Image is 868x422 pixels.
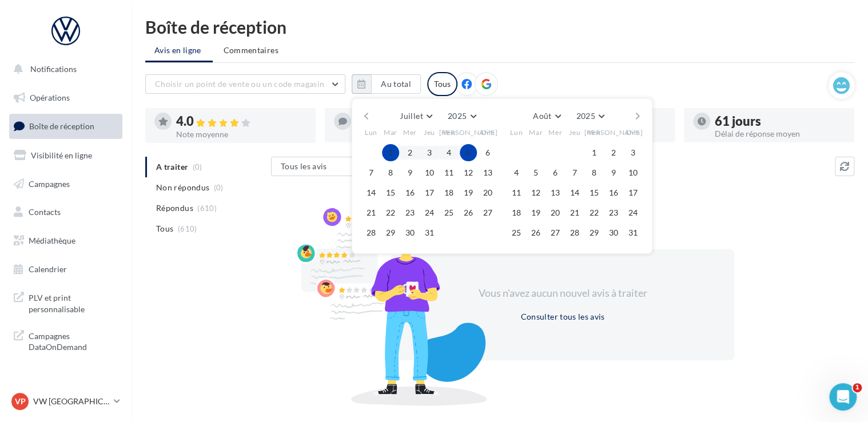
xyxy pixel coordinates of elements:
[605,184,622,201] button: 16
[382,224,399,241] button: 29
[178,224,197,233] span: (610)
[715,115,845,128] div: 61 jours
[352,74,421,94] button: Au total
[7,229,125,253] a: Médiathèque
[363,204,380,221] button: 21
[571,108,608,124] button: 2025
[479,164,496,181] button: 13
[481,128,495,137] span: Dim
[401,164,419,181] button: 9
[15,396,26,407] span: VP
[508,184,525,201] button: 11
[363,184,380,201] button: 14
[460,184,477,201] button: 19
[401,204,419,221] button: 23
[214,183,224,192] span: (0)
[7,257,125,281] a: Calendrier
[566,204,583,221] button: 21
[547,164,564,181] button: 6
[586,144,603,161] button: 1
[605,164,622,181] button: 9
[421,184,438,201] button: 17
[7,200,125,224] a: Contacts
[382,204,399,221] button: 22
[421,164,438,181] button: 10
[401,144,419,161] button: 2
[605,204,622,221] button: 23
[31,150,92,160] span: Visibilité en ligne
[528,108,565,124] button: Août
[145,18,854,35] div: Boîte de réception
[421,224,438,241] button: 31
[421,204,438,221] button: 24
[424,128,435,137] span: Jeu
[548,128,562,137] span: Mer
[7,86,125,110] a: Opérations
[508,204,525,221] button: 18
[371,74,421,94] button: Au total
[584,128,643,137] span: [PERSON_NAME]
[401,184,419,201] button: 16
[30,64,77,74] span: Notifications
[605,144,622,161] button: 2
[460,144,477,161] button: 5
[586,224,603,241] button: 29
[440,144,457,161] button: 4
[829,383,857,411] iframe: Intercom live chat
[439,128,498,137] span: [PERSON_NAME]
[7,285,125,319] a: PLV et print personnalisable
[145,74,345,94] button: Choisir un point de vente ou un code magasin
[7,172,125,196] a: Campagnes
[460,164,477,181] button: 12
[9,391,122,412] a: VP VW [GEOGRAPHIC_DATA] 20
[7,144,125,168] a: Visibilité en ligne
[403,128,417,137] span: Mer
[448,111,467,121] span: 2025
[569,128,580,137] span: Jeu
[527,184,544,201] button: 12
[566,224,583,241] button: 28
[156,182,209,193] span: Non répondus
[30,93,70,102] span: Opérations
[715,130,845,138] div: Délai de réponse moyen
[421,144,438,161] button: 3
[440,204,457,221] button: 25
[626,128,640,137] span: Dim
[624,184,642,201] button: 17
[29,264,67,274] span: Calendrier
[7,114,125,138] a: Boîte de réception
[197,204,217,213] span: (610)
[155,79,324,89] span: Choisir un point de vente ou un code magasin
[527,224,544,241] button: 26
[384,128,397,137] span: Mar
[382,184,399,201] button: 15
[395,108,436,124] button: Juillet
[508,164,525,181] button: 4
[576,111,595,121] span: 2025
[176,115,306,128] div: 4.0
[516,310,609,324] button: Consulter tous les avis
[605,224,622,241] button: 30
[224,45,278,56] span: Commentaires
[281,161,327,171] span: Tous les avis
[29,121,94,131] span: Boîte de réception
[624,144,642,161] button: 3
[853,383,862,392] span: 1
[508,224,525,241] button: 25
[527,164,544,181] button: 5
[176,130,306,138] div: Note moyenne
[586,204,603,221] button: 22
[156,223,173,234] span: Tous
[29,290,118,314] span: PLV et print personnalisable
[271,157,385,176] button: Tous les avis
[527,204,544,221] button: 19
[29,328,118,353] span: Campagnes DataOnDemand
[29,207,61,217] span: Contacts
[33,396,109,407] p: VW [GEOGRAPHIC_DATA] 20
[624,204,642,221] button: 24
[382,144,399,161] button: 1
[363,164,380,181] button: 7
[533,111,551,121] span: Août
[156,202,193,214] span: Répondus
[547,204,564,221] button: 20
